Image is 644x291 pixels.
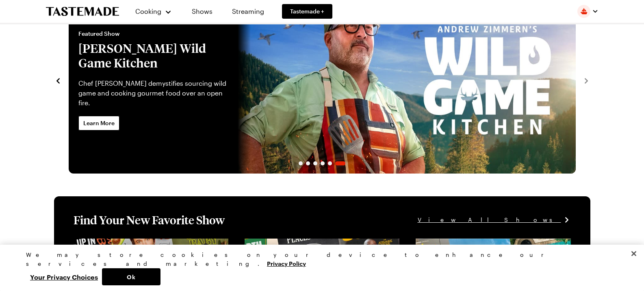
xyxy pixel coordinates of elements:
a: View full content for [object Object] [416,239,527,247]
button: Close [625,245,643,263]
a: Tastemade + [282,4,332,19]
a: View All Shows [418,215,571,224]
span: Go to slide 2 [306,161,310,165]
div: We may store cookies on your device to enhance our services and marketing. [26,250,611,268]
span: Go to slide 6 [335,161,345,165]
span: Go to slide 4 [321,161,325,165]
span: Learn More [83,119,115,127]
div: Privacy [26,250,611,285]
button: Ok [102,268,160,285]
span: View All Shows [418,215,561,224]
a: Learn More [78,116,119,130]
a: View full content for [object Object] [74,239,184,247]
button: navigate to previous item [54,75,62,85]
span: Go to slide 5 [328,161,332,165]
button: Cooking [135,2,172,21]
img: Profile picture [577,5,590,18]
span: Go to slide 1 [299,161,303,165]
span: Tastemade + [290,7,324,15]
button: navigate to next item [582,75,590,85]
h2: [PERSON_NAME] Wild Game Kitchen [78,41,228,70]
h1: Find Your New Favorite Show [74,213,225,227]
a: To Tastemade Home Page [46,7,119,16]
a: View full content for [object Object] [245,239,356,247]
span: Cooking [135,7,161,15]
span: Featured Show [78,30,228,38]
button: Profile picture [577,5,598,18]
p: Chef [PERSON_NAME] demystifies sourcing wild game and cooking gourmet food over an open fire. [78,78,228,108]
a: More information about your privacy, opens in a new tab [267,259,306,267]
button: Your Privacy Choices [26,268,102,285]
span: Go to slide 3 [313,161,317,165]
